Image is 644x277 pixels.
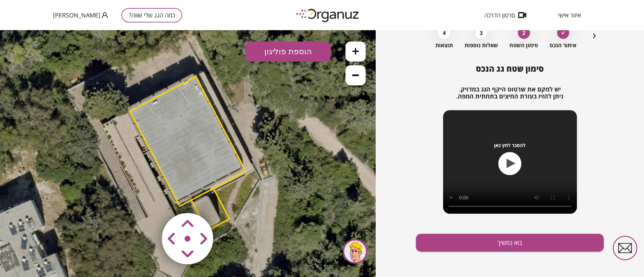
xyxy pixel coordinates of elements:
span: תוצאות [435,42,453,49]
div: 2 [518,27,530,39]
img: logo [291,6,365,24]
span: [PERSON_NAME] [53,12,100,18]
div: 3 [475,27,487,39]
span: להסבר לחץ כאן [494,142,526,148]
span: איזור אישי [558,12,581,18]
span: שאלות נוספות [465,42,498,49]
img: vector-smart-object-copy.png [148,169,228,249]
span: איתור הנכס [550,42,576,49]
span: סימון שטח גג הנכס [476,63,544,74]
button: בוא נמשיך [416,234,604,252]
h2: יש למקם את שרטוט היקף הגג במדויק. ניתן להזיז בעזרת החיצים בתחתית המפה. [416,86,604,100]
button: הוספת פוליגון [246,11,331,31]
button: [PERSON_NAME] [53,11,108,19]
span: סרטון הדרכה [484,12,515,18]
button: איזור אישי [548,12,591,18]
span: סימון השטח [509,42,538,49]
button: סרטון הדרכה [474,12,536,18]
button: כמה הגג שלי שווה? [121,8,182,22]
div: 4 [438,27,450,39]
